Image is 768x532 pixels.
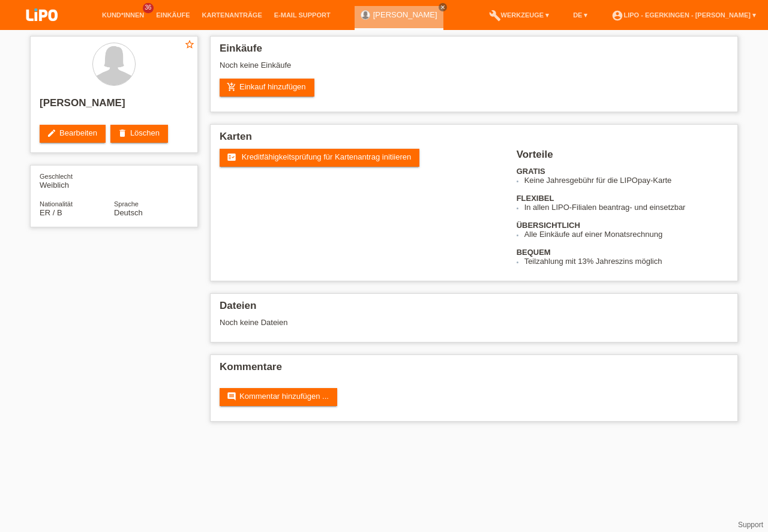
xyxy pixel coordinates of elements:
span: Nationalität [40,200,73,208]
h2: Karten [220,131,728,149]
a: [PERSON_NAME] [373,10,437,19]
a: Einkäufe [150,11,196,19]
h2: Kommentare [220,361,728,379]
h2: Einkäufe [220,43,728,61]
div: Noch keine Einkäufe [220,61,728,79]
a: deleteLöschen [110,125,168,143]
li: Keine Jahresgebühr für die LIPOpay-Karte [524,176,728,185]
a: commentKommentar hinzufügen ... [220,388,337,406]
a: editBearbeiten [40,125,106,143]
a: star_border [184,39,195,52]
a: Kartenanträge [196,11,268,19]
span: Kreditfähigkeitsprüfung für Kartenantrag initiieren [242,152,412,161]
span: Eritrea / B / 27.09.2017 [40,208,62,217]
span: Deutsch [114,208,143,217]
a: fact_check Kreditfähigkeitsprüfung für Kartenantrag initiieren [220,149,419,167]
a: E-Mail Support [268,11,337,19]
li: In allen LIPO-Filialen beantrag- und einsetzbar [524,203,728,212]
a: close [439,3,447,11]
a: Support [738,521,763,529]
i: edit [47,128,56,138]
div: Noch keine Dateien [220,318,586,327]
i: fact_check [227,152,236,162]
i: add_shopping_cart [227,82,236,92]
span: Geschlecht [40,173,73,180]
b: ÜBERSICHTLICH [517,221,580,230]
i: build [489,10,501,22]
b: GRATIS [517,167,545,176]
h2: Vorteile [517,149,728,167]
li: Alle Einkäufe auf einer Monatsrechnung [524,230,728,239]
a: Kund*innen [96,11,150,19]
a: buildWerkzeuge ▾ [483,11,556,19]
a: add_shopping_cartEinkauf hinzufügen [220,79,314,97]
a: DE ▾ [567,11,593,19]
div: Weiblich [40,172,114,190]
a: LIPO pay [12,25,72,34]
a: account_circleLIPO - Egerkingen - [PERSON_NAME] ▾ [605,11,762,19]
h2: Dateien [220,300,728,318]
i: star_border [184,39,195,50]
i: close [440,4,446,10]
h2: [PERSON_NAME] [40,97,188,115]
b: FLEXIBEL [517,194,554,203]
b: BEQUEM [517,248,551,257]
span: Sprache [114,200,139,208]
i: delete [118,128,127,138]
i: comment [227,392,236,401]
i: account_circle [611,10,623,22]
li: Teilzahlung mit 13% Jahreszins möglich [524,257,728,266]
span: 36 [143,3,154,13]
